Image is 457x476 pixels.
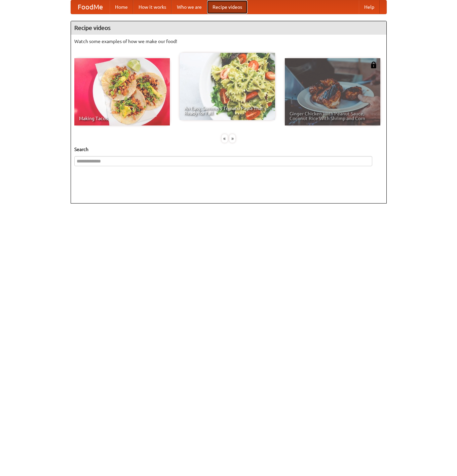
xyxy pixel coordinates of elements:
a: Who we are [172,0,207,14]
a: Recipe videos [207,0,247,14]
p: Watch some examples of how we make our food! [74,38,383,45]
a: How it works [133,0,172,14]
img: 483408.png [370,62,377,68]
h4: Recipe videos [71,21,386,35]
div: « [222,134,228,143]
a: Help [359,0,380,14]
h5: Search [74,146,383,153]
a: Making Tacos [74,58,170,125]
a: An Easy, Summery Tomato Pasta That's Ready for Fall [180,53,275,120]
a: FoodMe [71,0,110,14]
span: An Easy, Summery Tomato Pasta That's Ready for Fall [184,106,270,115]
a: Home [110,0,133,14]
span: Making Tacos [79,116,165,121]
div: » [229,134,235,143]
